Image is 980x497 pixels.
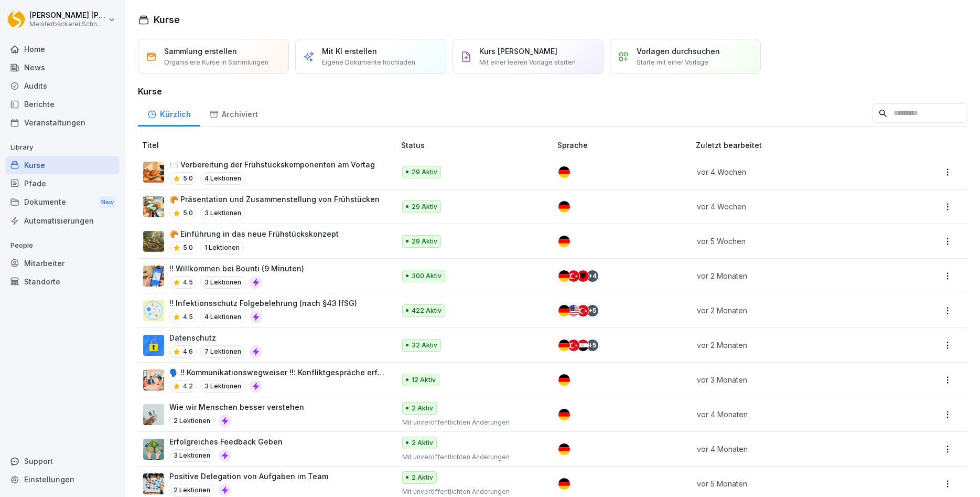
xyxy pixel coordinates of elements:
p: Status [401,140,553,151]
p: 3 Lektionen [200,380,245,393]
p: vor 5 Wochen [697,236,885,247]
p: 2 Aktiv [412,473,433,482]
p: 4.6 [183,347,193,356]
a: Veranstaltungen [5,113,120,132]
p: 2 Lektionen [169,415,214,427]
p: 4.2 [183,382,193,391]
p: vor 3 Monaten [697,374,885,385]
p: Zuletzt bearbeitet [696,140,898,151]
a: Kürzlich [138,100,200,126]
p: vor 4 Wochen [697,201,885,212]
p: 12 Aktiv [412,375,436,385]
p: 29 Aktiv [412,202,437,212]
p: 5.0 [183,243,193,252]
p: Library [5,139,120,156]
img: wr9iexfe9rtz8gn9otnyfhnm.png [143,231,164,252]
p: Mit unveröffentlichten Änderungen [402,452,541,462]
img: e9p8yhr1zzycljzf1qfkis0d.png [143,196,164,217]
p: vor 4 Wochen [697,166,885,177]
p: 2 Aktiv [412,404,433,413]
div: + 4 [587,270,598,282]
a: Pfade [5,174,120,193]
a: Archiviert [200,100,267,126]
p: 🥐 Einführung in das neue Frühstückskonzept [169,228,339,239]
div: Automatisierungen [5,212,120,230]
p: Starte mit einer Vorlage [637,58,708,67]
p: 4.5 [183,278,193,287]
a: Mitarbeiter [5,254,120,272]
p: Positive Delegation von Aufgaben im Team [169,471,328,482]
p: 3 Lektionen [200,276,245,289]
h3: Kurse [138,85,967,98]
p: 4.5 [183,312,193,322]
div: New [99,196,116,208]
img: us.svg [568,305,579,316]
img: tr.svg [568,340,579,351]
img: de.svg [558,270,570,282]
p: Mit unveröffentlichten Änderungen [402,487,541,496]
p: Datenschutz [169,332,262,343]
p: 300 Aktiv [412,271,441,281]
p: 29 Aktiv [412,167,437,177]
p: Wie wir Menschen besser verstehen [169,401,304,413]
img: istrl2f5dh89luqdazvnu2w4.png [143,162,164,183]
p: 5.0 [183,208,193,218]
img: d4hhc7dpd98b6qx811o6wmlu.png [143,473,164,494]
p: Sammlung erstellen [164,46,237,57]
p: vor 2 Monaten [697,340,885,351]
img: xh3bnih80d1pxcetv9zsuevg.png [143,266,164,287]
p: 422 Aktiv [412,306,441,315]
div: Support [5,452,120,470]
p: vor 4 Monaten [697,443,885,454]
p: Titel [142,140,397,151]
p: 1 Lektionen [200,241,244,254]
img: i6t0qadksb9e189o874pazh6.png [143,369,164,390]
img: kqbxgg7x26j5eyntfo70oock.png [143,439,164,460]
img: de.svg [558,201,570,213]
p: 2 Aktiv [412,438,433,448]
a: Kurse [5,156,120,174]
img: de.svg [558,409,570,420]
p: [PERSON_NAME] [PERSON_NAME] [29,11,106,20]
img: tr.svg [577,305,589,316]
p: 🍽️ Vorbereitung der Frühstückskomponenten am Vortag [169,159,375,170]
p: vor 2 Monaten [697,270,885,281]
img: de.svg [558,305,570,316]
a: Einstellungen [5,470,120,489]
p: 5.0 [183,174,193,183]
img: eg.svg [577,340,589,351]
a: News [5,58,120,77]
p: Mit unveröffentlichten Änderungen [402,418,541,427]
p: 3 Lektionen [169,449,214,462]
p: 🗣️ !! Kommunikationswegweiser !!: Konfliktgespräche erfolgreich führen [169,367,384,378]
p: Mit KI erstellen [322,46,377,57]
div: Dokumente [5,193,120,212]
p: 29 Aktiv [412,237,437,246]
img: clixped2zgppihwsektunc4a.png [143,404,164,425]
h1: Kurse [154,13,180,27]
p: vor 4 Monaten [697,409,885,420]
p: Sprache [557,140,692,151]
p: 7 Lektionen [200,345,245,358]
img: de.svg [558,374,570,386]
p: vor 5 Monaten [697,478,885,489]
p: !! Infektionsschutz Folgebelehrung (nach §43 IfSG) [169,298,357,309]
img: de.svg [558,478,570,490]
a: Standorte [5,272,120,291]
p: 2 Lektionen [169,484,214,496]
img: al.svg [577,270,589,282]
p: 4 Lektionen [200,172,245,185]
a: DokumenteNew [5,193,120,212]
a: Home [5,40,120,58]
a: Audits [5,77,120,95]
